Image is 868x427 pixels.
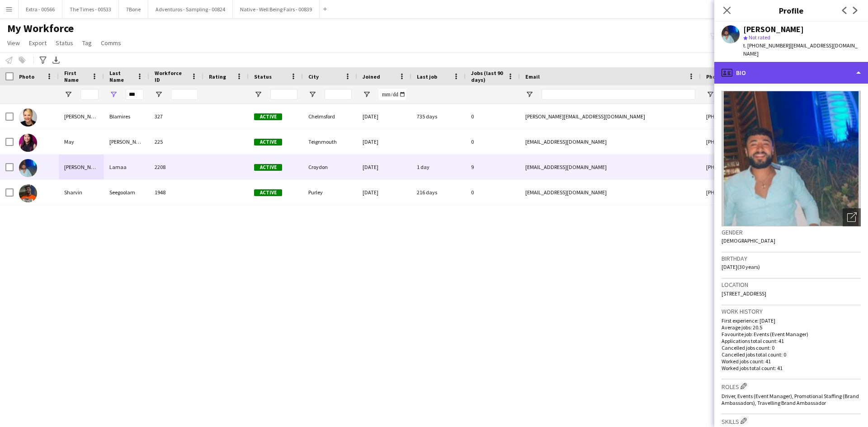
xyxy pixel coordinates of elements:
[209,73,226,80] span: Rating
[357,129,411,154] div: [DATE]
[308,90,316,99] button: Open Filter Menu
[706,73,722,80] span: Phone
[542,89,695,100] input: Email Filter Input
[126,89,144,100] input: Last Name Filter Input
[233,0,320,18] button: Native - Well Being Fairs - 00839
[104,155,149,179] div: Lamaa
[64,70,88,83] span: First Name
[722,254,861,263] h3: Birthday
[722,351,861,358] p: Cancelled jobs total count: 0
[701,155,816,179] div: [PHONE_NUMBER]
[466,155,520,179] div: 9
[254,164,282,171] span: Active
[722,281,861,289] h3: Location
[171,89,198,100] input: Workforce ID Filter Input
[743,25,804,33] div: [PERSON_NAME]
[51,55,61,66] app-action-btn: Export XLSX
[701,129,816,154] div: [PHONE_NUMBER]
[303,155,357,179] div: Croydon
[303,129,357,154] div: Teignmouth
[19,0,62,18] button: Extra - 00566
[109,90,118,99] button: Open Filter Menu
[254,113,282,120] span: Active
[109,70,133,83] span: Last Name
[59,180,104,205] div: Sharvin
[149,180,203,205] div: 1948
[520,129,701,154] div: [EMAIL_ADDRESS][DOMAIN_NAME]
[59,104,104,129] div: [PERSON_NAME]
[149,104,203,129] div: 327
[303,104,357,129] div: Chelmsford
[104,104,149,129] div: Blamires
[149,129,203,154] div: 225
[62,0,119,18] button: The Times - 00533
[104,180,149,205] div: Seegoolam
[149,155,203,179] div: 2208
[722,381,861,391] h3: Roles
[701,104,816,129] div: [PHONE_NUMBER]
[722,324,861,331] p: Average jobs: 20.5
[155,90,163,99] button: Open Filter Menu
[417,73,437,80] span: Last job
[325,89,352,100] input: City Filter Input
[722,344,861,351] p: Cancelled jobs count: 0
[303,180,357,205] div: Purley
[270,89,297,100] input: Status Filter Input
[19,159,37,177] img: Roland Lamaa
[29,39,47,47] span: Export
[56,39,73,47] span: Status
[4,37,24,49] a: View
[722,393,859,406] span: Driver, Events (Event Manager), Promotional Staffing (Brand Ambassadors), Travelling Brand Ambass...
[25,37,50,49] a: Export
[379,89,406,100] input: Joined Filter Input
[525,73,540,80] span: Email
[97,37,125,49] a: Comms
[19,184,37,202] img: Sharvin Seegoolam
[254,73,272,80] span: Status
[743,42,858,57] span: | [EMAIL_ADDRESS][DOMAIN_NAME]
[19,108,37,127] img: Hannah Blamires
[525,90,533,99] button: Open Filter Menu
[64,90,72,99] button: Open Filter Menu
[254,139,282,145] span: Active
[722,416,861,426] h3: Skills
[749,34,770,41] span: Not rated
[722,263,760,270] span: [DATE] (30 years)
[701,180,816,205] div: [PHONE_NUMBER]
[363,73,380,80] span: Joined
[520,155,701,179] div: [EMAIL_ADDRESS][DOMAIN_NAME]
[59,155,104,179] div: [PERSON_NAME]
[843,208,861,226] div: Open photos pop-in
[119,0,148,18] button: 7Bone
[466,104,520,129] div: 0
[520,104,701,129] div: [PERSON_NAME][EMAIL_ADDRESS][DOMAIN_NAME]
[79,37,95,49] a: Tag
[722,228,861,236] h3: Gender
[722,91,861,226] img: Crew avatar or photo
[722,290,766,297] span: [STREET_ADDRESS]
[722,338,861,344] p: Applications total count: 41
[104,129,149,154] div: [PERSON_NAME]
[148,0,233,18] button: Adventuros - Sampling - 00824
[722,358,861,365] p: Worked jobs count: 41
[7,22,74,35] span: My Workforce
[82,39,92,47] span: Tag
[59,129,104,154] div: May
[254,189,282,196] span: Active
[722,317,861,324] p: First experience: [DATE]
[357,155,411,179] div: [DATE]
[706,90,714,99] button: Open Filter Menu
[52,37,77,49] a: Status
[743,42,790,49] span: t. [PHONE_NUMBER]
[714,62,868,84] div: Bio
[722,365,861,371] p: Worked jobs total count: 41
[357,180,411,205] div: [DATE]
[466,129,520,154] div: 0
[101,39,121,47] span: Comms
[714,5,868,16] h3: Profile
[411,155,466,179] div: 1 day
[722,331,861,338] p: Favourite job: Events (Event Manager)
[411,180,466,205] div: 216 days
[19,134,37,152] img: May Lam
[722,237,775,244] span: [DEMOGRAPHIC_DATA]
